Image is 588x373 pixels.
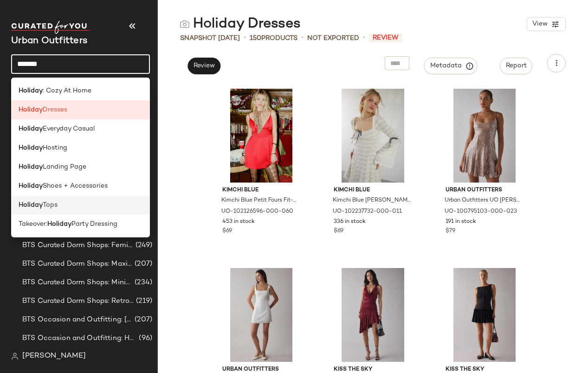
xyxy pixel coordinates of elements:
[250,33,297,43] div: Products
[19,162,43,172] b: Holiday
[446,186,524,195] span: Urban Outfitters
[43,181,108,191] span: Shoes + Accessories
[19,219,47,229] span: Takeover:
[134,296,152,307] span: (219)
[250,35,261,42] span: 150
[43,105,67,115] span: Dresses
[438,89,531,183] img: 100795103_023_b
[333,208,402,216] span: UO-102237732-000-011
[43,124,95,134] span: Everyday Casual
[424,58,478,74] button: Metadata
[446,218,476,226] span: 191 in stock
[11,21,90,34] img: cfy_white_logo.C9jOOHJF.svg
[222,227,232,236] span: $69
[326,89,420,183] img: 102237732_011_b
[333,196,411,205] span: Kimchi Blue [PERSON_NAME] Trim Lace Bell Sleeve Mini Dress in Ivory, Women's at Urban Outfitters
[133,259,152,269] span: (207)
[527,17,566,31] button: View
[301,33,304,44] span: •
[19,143,43,153] b: Holiday
[43,86,91,96] span: : Cozy At Home
[133,314,152,325] span: (207)
[43,200,58,210] span: Tops
[369,33,402,42] span: Review
[334,227,343,236] span: $69
[43,162,86,172] span: Landing Page
[180,20,189,29] img: svg%3e
[180,15,301,33] div: Holiday Dresses
[193,62,215,70] span: Review
[221,196,300,205] span: Kimchi Blue Petit Fours Fit-And-Flare Satin Mini Dress in Red, Women's at Urban Outfitters
[133,277,152,288] span: (234)
[446,227,455,236] span: $79
[137,333,152,344] span: (96)
[19,86,43,96] b: Holiday
[22,259,133,269] span: BTS Curated Dorm Shops: Maximalist
[11,353,19,360] img: svg%3e
[334,218,366,226] span: 336 in stock
[215,268,308,362] img: 90005802_845_b
[134,240,152,251] span: (249)
[500,58,532,74] button: Report
[19,124,43,134] b: Holiday
[19,200,43,210] b: Holiday
[22,351,86,362] span: [PERSON_NAME]
[22,296,134,307] span: BTS Curated Dorm Shops: Retro+ Boho
[445,208,517,216] span: UO-100795103-000-023
[438,268,531,362] img: 103474870_001_b
[532,20,548,28] span: View
[430,62,472,70] span: Metadata
[43,143,67,153] span: Hosting
[505,62,527,70] span: Report
[22,333,137,344] span: BTS Occasion and Outfitting: Homecoming Dresses
[222,186,301,195] span: Kimchi Blue
[180,33,240,43] span: Snapshot [DATE]
[71,219,117,229] span: Party Dressing
[445,196,523,205] span: Urban Outfitters UO [PERSON_NAME] Open Back Fit-And-Flare Mini Dress in Taupe, Women's at Urban O...
[244,33,246,44] span: •
[22,240,134,251] span: BTS Curated Dorm Shops: Feminine
[222,218,255,226] span: 453 in stock
[221,208,293,216] span: UO-102126596-000-060
[326,268,420,362] img: 103474417_061_b
[215,89,308,183] img: 102126596_060_c
[47,219,71,229] b: Holiday
[363,33,365,44] span: •
[22,314,133,325] span: BTS Occasion and Outfitting: [PERSON_NAME] to Party
[19,181,43,191] b: Holiday
[307,33,359,43] span: Not Exported
[334,186,412,195] span: Kimchi Blue
[22,277,133,288] span: BTS Curated Dorm Shops: Minimalist
[187,58,220,74] button: Review
[19,105,43,115] b: Holiday
[11,36,87,46] span: Current Company Name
